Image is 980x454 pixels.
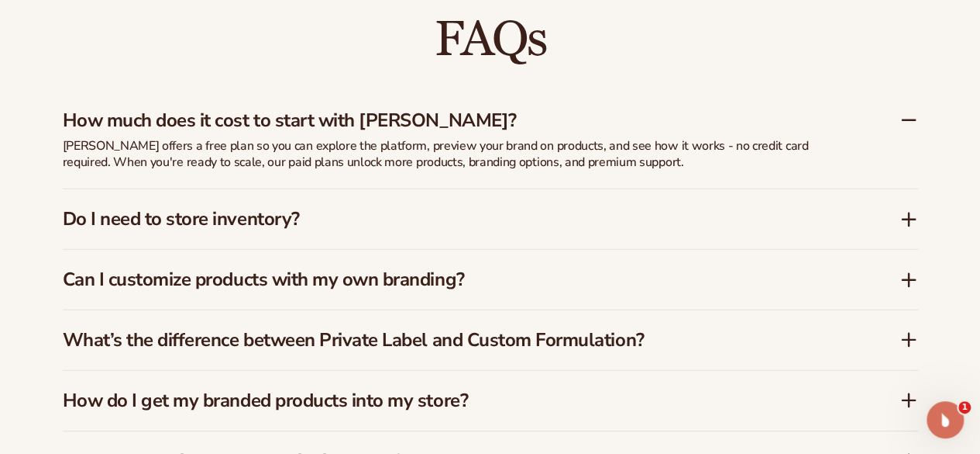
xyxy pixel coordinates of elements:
h3: How do I get my branded products into my store? [63,390,853,412]
p: [PERSON_NAME] offers a free plan so you can explore the platform, preview your brand on products,... [63,138,837,171]
h3: Can I customize products with my own branding? [63,269,853,291]
h3: How much does it cost to start with [PERSON_NAME]? [63,109,853,132]
iframe: Intercom live chat [927,401,964,438]
span: 1 [958,401,971,414]
h3: What’s the difference between Private Label and Custom Formulation? [63,329,853,352]
h2: FAQs [63,14,918,66]
h3: Do I need to store inventory? [63,208,853,230]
